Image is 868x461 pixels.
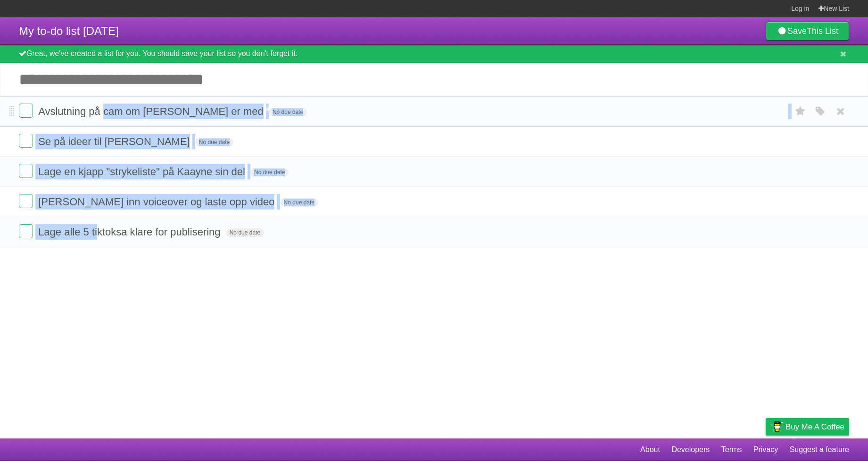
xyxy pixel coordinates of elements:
a: SaveThis List [766,22,849,40]
a: Privacy [753,441,778,459]
span: Buy me a coffee [785,419,844,435]
span: Se på ideer til [PERSON_NAME] [38,136,192,147]
label: Done [19,194,33,208]
span: My to-do list [DATE] [19,24,119,37]
b: This List [807,26,838,36]
span: [PERSON_NAME] inn voiceover og laste opp video [38,196,277,208]
img: Buy me a coffee [770,419,783,435]
span: No due date [195,138,233,146]
a: About [640,441,660,459]
label: Done [19,134,33,148]
label: Star task [792,104,810,119]
span: Avslutning på cam om [PERSON_NAME] er med [38,105,266,117]
a: Developers [671,441,710,459]
span: No due date [269,108,307,116]
a: Buy me a coffee [766,418,849,436]
span: Lage en kjapp "strykeliste" på Kaayne sin del [38,166,248,178]
span: Lage alle 5 tiktoksa klare for publisering [38,226,223,238]
label: Done [19,224,33,238]
span: No due date [250,168,289,177]
a: Suggest a feature [790,441,849,459]
span: No due date [280,198,318,207]
span: No due date [226,228,264,237]
label: Done [19,104,33,118]
a: Terms [721,441,742,459]
label: Done [19,164,33,178]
